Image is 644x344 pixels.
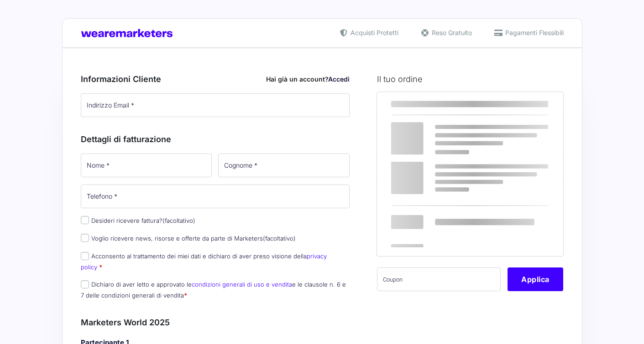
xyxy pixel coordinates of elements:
[81,133,350,145] h3: Dettagli di fatturazione
[377,116,484,154] td: Marketers World 2025 - MW25 Ticket Standard
[503,28,564,37] span: Pagamenti Flessibili
[263,235,296,242] span: (facoltativo)
[377,267,501,291] input: Coupon
[81,235,296,242] label: Voglio ricevere news, risorse e offerte da parte di Marketers
[81,281,346,298] label: Dichiaro di aver letto e approvato le e le clausole n. 6 e 7 delle condizioni generali di vendita
[377,154,484,182] th: Subtotale
[81,216,89,224] input: Desideri ricevere fattura?(facoltativo)
[377,73,563,85] h3: Il tuo ordine
[81,154,212,177] input: Nome *
[81,252,327,270] a: privacy policy
[162,217,195,224] span: (facoltativo)
[377,182,484,256] th: Totale
[218,154,350,177] input: Cognome *
[81,316,350,329] h3: Marketers World 2025
[81,252,327,270] label: Acconsento al trattamento dei miei dati e dichiaro di aver preso visione della
[328,75,350,83] a: Accedi
[81,93,350,117] input: Indirizzo Email *
[81,252,89,260] input: Acconsento al trattamento dei miei dati e dichiaro di aver preso visione dellaprivacy policy
[81,185,350,208] input: Telefono *
[348,28,398,37] span: Acquisti Protetti
[429,28,472,37] span: Reso Gratuito
[81,280,89,288] input: Dichiaro di aver letto e approvato lecondizioni generali di uso e venditae le clausole n. 6 e 7 d...
[484,92,564,116] th: Subtotale
[81,234,89,242] input: Voglio ricevere news, risorse e offerte da parte di Marketers(facoltativo)
[192,281,292,288] a: condizioni generali di uso e vendita
[266,74,350,84] div: Hai già un account?
[508,267,563,291] button: Applica
[81,217,195,224] label: Desideri ricevere fattura?
[377,92,484,116] th: Prodotto
[81,73,350,85] h3: Informazioni Cliente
